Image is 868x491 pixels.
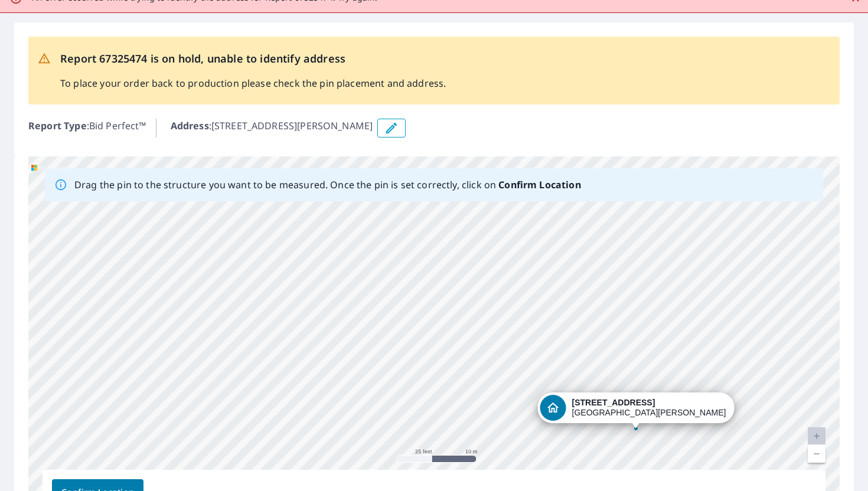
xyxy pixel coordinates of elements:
[538,392,735,429] div: Dropped pin, building 1, Residential property, 2834 Stoneway Ln Fort Pierce, FL 34982
[572,398,655,407] strong: [STREET_ADDRESS]
[171,119,209,132] b: Address
[28,119,87,132] b: Report Type
[28,119,146,138] p: : Bid Perfect™
[60,51,446,67] p: Report 67325474 is on hold, unable to identify address
[171,119,373,138] p: : [STREET_ADDRESS][PERSON_NAME]
[498,178,580,191] b: Confirm Location
[808,445,825,463] a: Current Level 20, Zoom Out
[572,398,726,418] div: [GEOGRAPHIC_DATA][PERSON_NAME]
[808,427,825,445] a: Current Level 20, Zoom In Disabled
[74,178,581,192] p: Drag the pin to the structure you want to be measured. Once the pin is set correctly, click on
[60,76,446,90] p: To place your order back to production please check the pin placement and address.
